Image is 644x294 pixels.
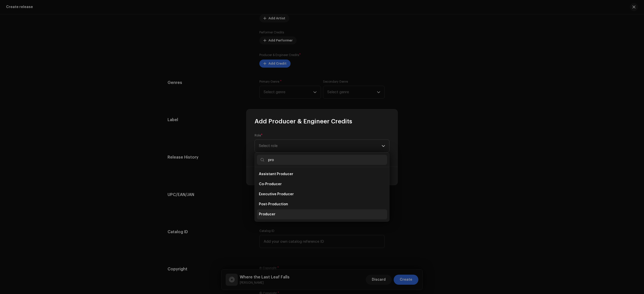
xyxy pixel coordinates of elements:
[257,169,387,179] li: Assistant Producer
[255,133,263,137] label: Role
[259,202,288,207] span: Post-Production
[259,212,275,217] span: Producer
[382,140,385,152] div: dropdown trigger
[257,189,387,199] li: Executive Producer
[259,192,294,197] span: Executive Producer
[259,182,282,187] span: Co-Producer
[255,167,389,241] ul: Option List
[257,179,387,189] li: Co-Producer
[259,172,293,177] span: Assistant Producer
[259,140,382,152] span: Select role
[257,209,387,219] li: Producer
[257,199,387,209] li: Post-Production
[257,219,387,229] li: Production Assistant
[255,117,352,125] span: Add Producer & Engineer Credits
